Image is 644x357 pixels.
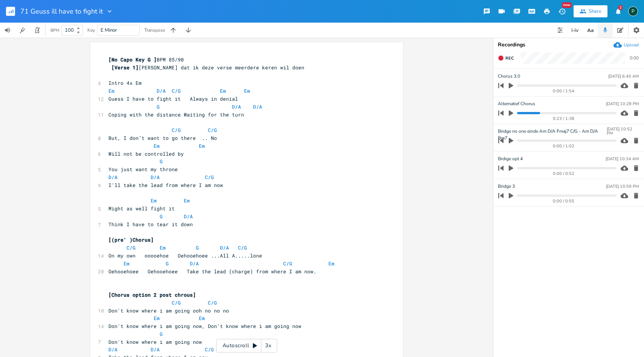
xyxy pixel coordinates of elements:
span: C/G [172,87,181,94]
span: Don't know where i am going now [108,339,202,345]
span: [Verse 1] [111,64,139,71]
div: 0:00 / 0:52 [511,172,617,176]
div: [DATE] 10:59 PM [606,184,639,188]
div: 0:23 / 1:38 [511,116,617,121]
span: G [166,260,169,267]
span: G [196,244,199,251]
span: Intro 4x Em [108,80,142,86]
span: Em [124,260,130,267]
span: Alternatief Chorus [498,100,535,107]
span: 71 Geuss ill have to fight it [20,8,103,15]
span: Might as well fight it [108,205,175,212]
span: D/A [184,213,193,220]
span: C/G [238,244,247,251]
span: Em [184,197,190,204]
div: Upload [624,42,639,48]
div: Key [87,28,95,32]
span: Will not be controlled by [108,150,184,157]
div: Transpose [144,28,165,32]
div: [DATE] 6:40 AM [608,74,639,78]
div: Recordings [498,42,639,47]
span: D/A [253,103,262,110]
span: C/G [205,174,214,181]
span: I'll take the lead from where I am now [108,182,223,188]
span: [(pre' )Chorus] [108,236,154,243]
span: Bridge 3 [498,183,515,190]
span: BPM 85/90 [108,56,184,63]
span: Em [328,260,334,267]
span: D/A [151,346,160,353]
div: 3x [261,339,275,352]
span: Em [244,87,250,94]
span: Em [151,197,157,204]
span: G [160,331,163,337]
span: D/A [157,87,166,94]
span: Em [154,315,160,322]
span: On my own ooooehoe Oehooehoee ...All A.....lone [108,252,262,259]
span: Don't know where i am going now, Don't know where i am going now [108,323,301,329]
span: Think I have to tear it down [108,221,193,228]
span: E Minor [101,27,117,34]
span: Em [220,87,226,94]
span: Em [108,87,114,94]
span: C/G [208,127,217,133]
span: You just want my throne [108,166,178,173]
span: Don't know where i am going ooh no no no [108,307,229,314]
span: D/A [151,174,160,181]
span: D/A [108,346,118,353]
span: Em [199,142,205,149]
span: G [157,103,160,110]
span: G [160,213,163,220]
span: C/G [172,299,181,306]
div: [DATE] 10:28 PM [606,102,639,106]
button: New [554,5,569,18]
span: D/A [220,244,229,251]
span: [No Capo Key G ] [108,56,157,63]
div: 0:00 / 1:02 [511,144,617,148]
span: [Chorus option 2 post chrous] [108,291,196,298]
span: D/A [190,260,199,267]
span: Chorus 3.0 [498,73,520,80]
div: Autoscroll [216,339,277,352]
span: G [160,158,163,165]
button: Upload [613,41,639,49]
span: Guess I have to fight it Always in denial [108,95,238,102]
span: Em [160,244,166,251]
span: Em [199,315,205,322]
span: [PERSON_NAME] dat ik deze verse meerdere keren wil doen [108,64,304,71]
button: 2 [610,5,626,18]
span: But, I don’t want to go there .. No [108,135,217,141]
div: New [562,2,572,8]
div: 0:00 [630,56,639,60]
span: Bridge no one einde Am D/A Fmaj7 C/G - Am D/A Bm7 [498,128,607,135]
span: C/G [208,299,217,306]
span: Em [154,142,160,149]
span: C/G [283,260,292,267]
button: Share [574,5,607,17]
span: Rec [505,55,514,61]
div: BPM [50,28,59,32]
div: 0:00 / 0:55 [511,199,617,203]
span: D/A [108,174,118,181]
div: Share [589,8,601,15]
span: C/G [205,346,214,353]
div: 0:00 / 1:54 [511,89,617,93]
span: Coping with the distance Waiting for the turn [108,111,244,118]
span: D/A [232,103,241,110]
div: Piepo [628,6,638,16]
div: [DATE] 10:34 AM [606,157,639,161]
span: C/G [127,244,136,251]
button: Rec [495,52,517,64]
div: [DATE] 10:52 PM [607,127,639,135]
span: C/G [172,127,181,133]
span: Oehooehoee Oehooehoee Take the lead (charge) from where I am now. [108,268,316,275]
div: 2 [618,5,623,10]
span: Brdige opt 4 [498,155,523,162]
button: P [628,3,638,20]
